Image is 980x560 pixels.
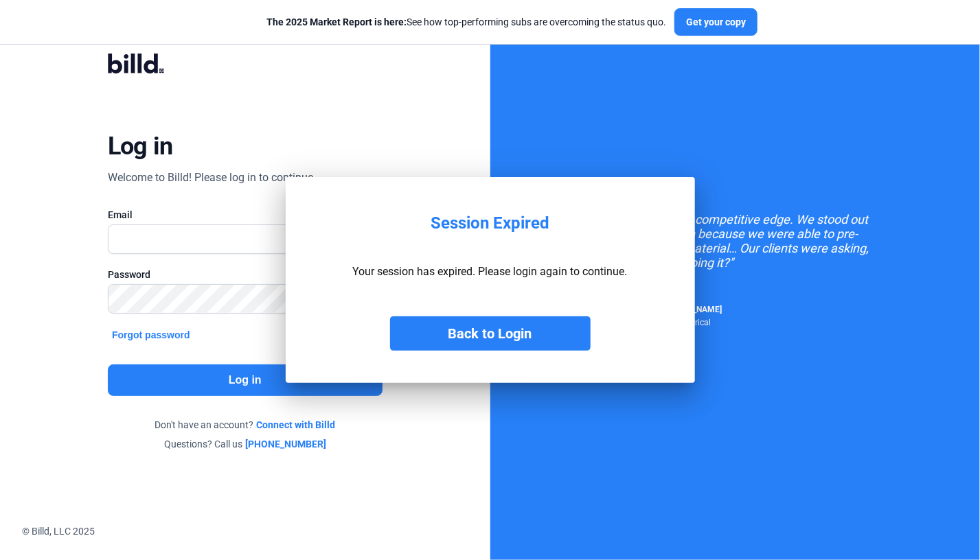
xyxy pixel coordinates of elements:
a: Connect with Billd [256,418,335,432]
span: The 2025 Market Report is here: [266,16,407,27]
div: Welcome to Billd! Please log in to continue. [108,170,316,186]
div: "Billd gave us a huge competitive edge. We stood out from the competition because we were able to... [580,212,889,270]
button: Log in [108,364,383,396]
div: Email [108,208,383,222]
button: Forgot password [108,327,194,342]
div: Session Expired [431,213,549,233]
button: Get your copy [674,8,757,36]
div: Don't have an account? [108,418,383,432]
div: Log in [108,131,173,161]
a: [PHONE_NUMBER] [245,437,326,451]
div: See how top-performing subs are overcoming the status quo. [266,15,666,29]
div: Questions? Call us [108,437,383,451]
button: Back to Login [390,316,591,351]
div: Password [108,268,383,281]
p: Your session has expired. Please login again to continue. [353,265,628,278]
